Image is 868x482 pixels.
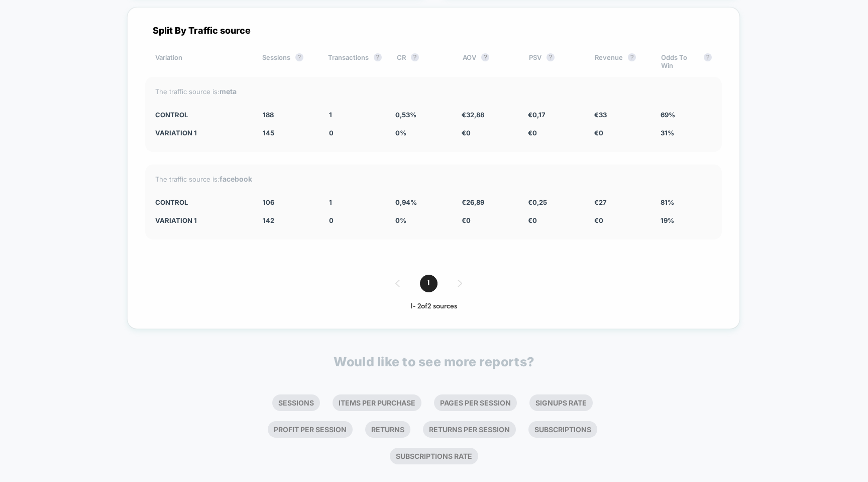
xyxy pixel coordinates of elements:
div: Transactions [328,53,382,69]
div: CONTROL [155,198,248,206]
span: 0 [329,216,334,224]
li: Subscriptions [528,421,597,438]
div: Variation [155,53,247,69]
li: Subscriptions Rate [390,448,478,464]
button: ? [481,53,489,61]
span: € 0 [462,216,471,224]
span: € 27 [594,198,607,206]
button: ? [411,53,419,61]
span: 188 [263,111,274,119]
span: 106 [263,198,274,206]
li: Returns Per Session [423,421,516,438]
div: Sessions [262,53,313,69]
div: CR [397,53,448,69]
strong: meta [220,87,237,96]
div: The traffic source is: [155,175,712,183]
div: AOV [463,53,513,69]
span: 1 [329,111,332,119]
button: ? [704,53,712,61]
span: € 0 [462,129,471,137]
div: 1 - 2 of 2 sources [145,302,722,311]
span: 142 [263,216,274,224]
span: 0 [329,129,334,137]
div: 19% [661,216,712,224]
div: Variation 1 [155,129,248,137]
button: ? [628,53,636,61]
span: € 0,17 [528,111,546,119]
span: 0,53 % [395,111,416,119]
span: € 33 [594,111,607,119]
button: ? [547,53,555,61]
span: € 0 [528,129,537,137]
div: The traffic source is: [155,87,712,96]
span: € 32,88 [462,111,484,119]
li: Profit Per Session [268,421,353,438]
span: € 0 [594,129,603,137]
span: 0 % [395,129,406,137]
li: Pages Per Session [434,394,517,411]
span: € 0,25 [528,198,547,206]
span: € 0 [528,216,537,224]
li: Returns [365,421,410,438]
li: Signups Rate [529,394,593,411]
button: ? [295,53,303,61]
div: 31% [661,129,712,137]
span: 0 % [395,216,406,224]
span: 1 [329,198,332,206]
span: 0,94 % [395,198,417,206]
div: CONTROL [155,111,248,119]
span: 1 [420,275,438,292]
div: 81% [661,198,712,206]
span: € 0 [594,216,603,224]
span: € 26,89 [462,198,484,206]
div: Revenue [595,53,645,69]
li: Items Per Purchase [333,394,421,411]
div: Odds To Win [661,53,712,69]
strong: facebook [220,175,252,183]
div: PSV [529,53,580,69]
div: Variation 1 [155,216,248,224]
div: Split By Traffic source [145,25,722,36]
span: 145 [263,129,274,137]
div: 69% [661,111,712,119]
li: Sessions [272,394,320,411]
button: ? [374,53,382,61]
p: Would like to see more reports? [334,354,534,369]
